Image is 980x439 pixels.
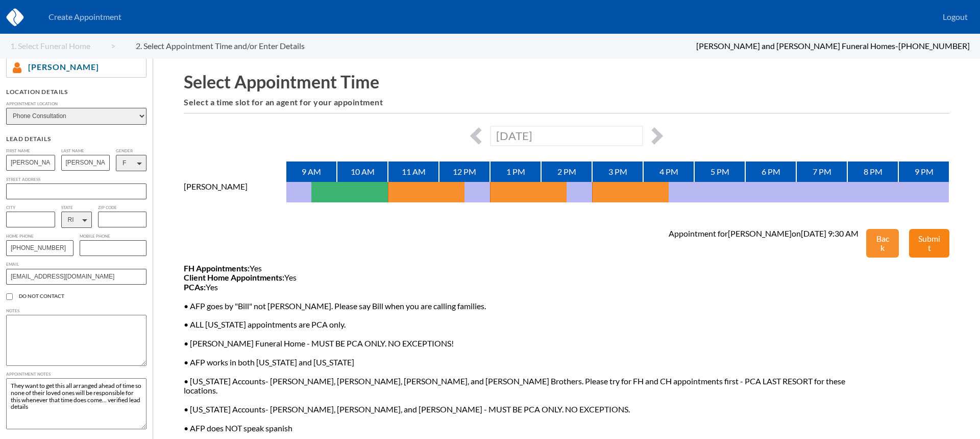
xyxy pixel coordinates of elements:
[6,262,146,267] label: Email
[98,205,147,210] label: Zip Code
[6,309,146,313] label: Notes
[909,229,949,258] button: Submit
[80,234,147,239] label: Mobile Phone
[592,161,643,182] div: 3 PM
[643,161,694,182] div: 4 PM
[184,72,949,91] h1: Select Appointment Time
[6,378,146,429] textarea: They want to get this all arranged ahead of time so none of their loved ones will be responsible ...
[898,41,970,51] span: [PHONE_NUMBER]
[439,161,490,182] div: 12 PM
[6,88,146,96] div: Location Details
[136,41,325,51] a: 2. Select Appointment Time and/or Enter Details
[184,182,286,203] div: [PERSON_NAME]
[6,135,146,143] div: Lead Details
[6,149,55,153] label: First Name
[490,161,541,182] div: 1 PM
[116,149,146,153] label: Gender
[184,272,284,282] b: Client Home Appointments:
[184,282,206,292] b: PCAs:
[898,161,949,182] div: 9 PM
[796,161,847,182] div: 7 PM
[184,264,866,433] span: Yes Yes Yes • AFP goes by "Bill" not [PERSON_NAME]. Please say Bill when you are calling families...
[388,161,439,182] div: 11 AM
[19,293,146,299] span: Do Not Contact
[184,263,250,273] b: FH Appointments:
[184,98,949,107] h6: Select a time slot for an agent for your appointment
[669,229,859,238] div: Appointment for [PERSON_NAME] on [DATE] 9:30 AM
[866,229,899,258] button: Back
[61,205,92,210] label: State
[61,149,110,153] label: Last Name
[337,161,388,182] div: 10 AM
[694,161,745,182] div: 5 PM
[6,205,55,210] label: City
[847,161,898,182] div: 8 PM
[745,161,796,182] div: 6 PM
[6,372,146,377] label: Appointment Notes
[6,234,73,239] label: Home Phone
[696,41,898,51] span: [PERSON_NAME] and [PERSON_NAME] Funeral Homes -
[6,177,146,182] label: Street Address
[10,41,115,51] a: 1. Select Funeral Home
[541,161,592,182] div: 2 PM
[6,102,146,106] label: Appointment Location
[286,161,337,182] div: 9 AM
[28,62,99,72] span: [PERSON_NAME]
